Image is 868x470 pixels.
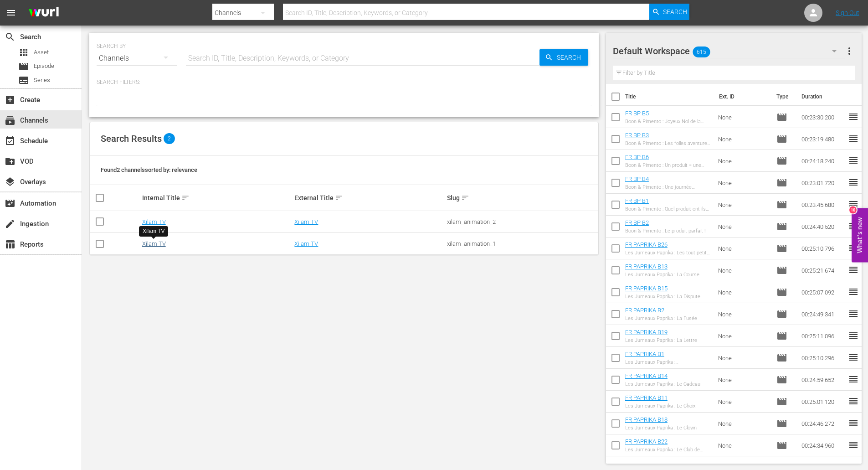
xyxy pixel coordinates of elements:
[294,192,444,203] div: External Title
[5,218,15,229] span: Ingestion
[625,315,697,321] div: Les Jumeaux Paprika : La Fusée
[776,287,787,298] span: Episode
[798,194,848,216] td: 00:23:45.680
[625,219,649,226] a: FR BP B2
[776,177,787,188] span: Episode
[625,272,699,278] div: Les Jumeaux Paprika : La Course
[714,391,773,413] td: None
[798,434,848,456] td: 00:24:34.960
[5,135,15,146] span: Schedule
[844,46,855,57] span: more_vert
[776,309,787,320] span: Episode
[776,374,787,385] span: Episode
[714,325,773,347] td: None
[848,155,859,166] span: reorder
[625,329,668,336] a: FR PAPRIKA B19
[625,162,711,168] div: Boon & Pimento : Un produit = une solution
[848,352,859,363] span: reorder
[714,434,773,456] td: None
[5,156,15,167] span: VOD
[776,199,787,210] span: Episode
[798,128,848,150] td: 00:23:19.480
[625,394,668,401] a: FR PAPRIKA B11
[776,331,787,341] span: Episode
[798,303,848,325] td: 00:24:49.341
[142,192,292,203] div: Internal Title
[798,172,848,194] td: 00:23:01.720
[5,198,15,209] span: Automation
[34,62,54,71] span: Episode
[849,206,857,213] div: 10
[22,2,66,24] img: ans4CAIJ8jUAAAAAAAAAAAAAAAAAAAAAAAAgQb4GAAAAAAAAAAAAAAAAAAAAAAAAJMjXAAAAAAAAAAAAAAAAAAAAAAAAgAT5G...
[625,228,705,234] div: Boon & Pimento : Le produit parfait !
[776,352,787,363] span: Episode
[18,75,29,86] span: Series
[625,337,697,343] div: Les Jumeaux Paprika : La Lettre
[798,150,848,172] td: 00:24:18.240
[848,133,859,144] span: reorder
[798,413,848,434] td: 00:24:46.272
[798,281,848,303] td: 00:25:07.092
[852,208,868,262] button: Open Feedback Widget
[625,403,695,409] div: Les Jumeaux Paprika : Le Choix
[649,4,689,20] button: Search
[447,240,597,247] div: xilam_animation_1
[625,132,649,139] a: FR BP B3
[776,243,787,254] span: Episode
[776,221,787,232] span: Episode
[625,119,711,124] div: Boon & Pimento : Joyeux Nol de la part de Boon et Pimento
[18,61,29,72] span: Episode
[5,7,16,18] span: menu
[693,42,710,62] span: 615
[714,281,773,303] td: None
[848,199,859,210] span: reorder
[625,359,711,365] div: Les Jumeaux Paprika : [PERSON_NAME]
[5,31,15,42] span: Search
[143,227,164,235] div: Xilam TV
[625,110,649,117] a: FR BP B5
[34,76,50,85] span: Series
[142,218,166,225] a: Xilam TV
[776,155,787,166] span: Episode
[101,166,197,173] span: Found 2 channels sorted by: relevance
[625,438,668,445] a: FR PAPRIKA B22
[714,84,771,109] th: Ext. ID
[335,194,343,202] span: sort
[848,243,859,253] span: reorder
[625,176,649,182] a: FR BP B4
[181,194,190,202] span: sort
[625,184,711,190] div: Boon & Pimento : Une journée terrifiante
[625,84,714,109] th: Title
[798,259,848,281] td: 00:25:21.674
[18,47,29,58] span: Asset
[625,285,668,292] a: FR PAPRIKA B15
[771,84,796,109] th: Type
[294,240,318,247] a: Xilam TV
[625,372,668,379] a: FR PAPRIKA B14
[625,241,668,248] a: FR PAPRIKA B26
[848,308,859,319] span: reorder
[142,240,166,247] a: Xilam TV
[714,128,773,150] td: None
[798,391,848,413] td: 00:25:01.120
[625,447,711,453] div: Les Jumeaux Paprika : Le Club de Sérieux
[714,106,773,128] td: None
[798,238,848,259] td: 00:25:10.796
[848,264,859,275] span: reorder
[848,111,859,122] span: reorder
[625,263,668,270] a: FR PAPRIKA B13
[798,369,848,391] td: 00:24:59.652
[625,294,700,300] div: Les Jumeaux Paprika : La Dispute
[798,347,848,369] td: 00:25:10.296
[97,78,591,86] p: Search Filters:
[5,239,15,250] span: Reports
[836,9,859,16] a: Sign Out
[461,194,469,202] span: sort
[714,216,773,238] td: None
[447,218,597,225] div: xilam_animation_2
[5,115,15,126] span: Channels
[613,38,845,64] div: Default Workspace
[625,154,649,160] a: FR BP B6
[776,440,787,451] span: Episode
[848,221,859,232] span: reorder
